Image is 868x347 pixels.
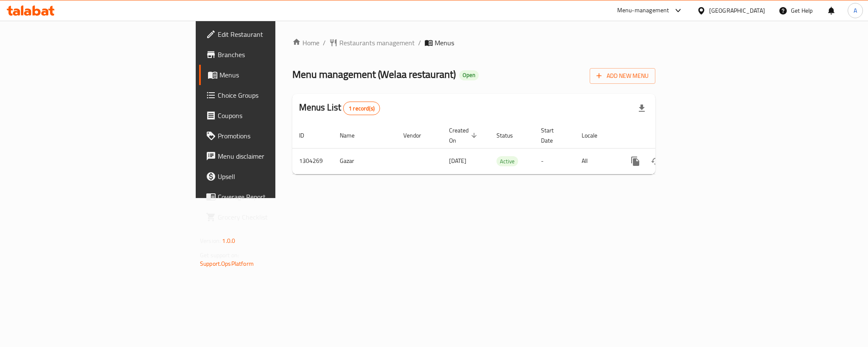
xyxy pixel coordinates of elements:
span: Restaurants management [339,38,415,48]
span: Branches [218,50,334,60]
span: Menu disclaimer [218,151,334,161]
a: Coverage Report [199,187,341,207]
span: Edit Restaurant [218,29,334,39]
span: [DATE] [449,155,466,166]
a: Branches [199,44,341,65]
a: Support.OpsPlatform [200,258,254,269]
span: Active [496,157,518,166]
span: Menu management ( Welaa restaurant ) [292,65,456,84]
span: Name [340,130,366,140]
button: Add New Menu [590,68,655,84]
a: Edit Restaurant [199,24,341,44]
span: Get support on: [200,250,239,261]
table: enhanced table [292,123,713,174]
button: more [625,151,646,171]
span: Coverage Report [218,192,334,202]
a: Choice Groups [199,85,341,105]
nav: breadcrumb [292,38,655,48]
span: Coupons [218,110,334,121]
h2: Menus List [299,101,380,115]
span: Start Date [541,125,565,146]
span: ID [299,130,315,140]
a: Menu disclaimer [199,146,341,166]
li: / [418,38,421,48]
span: Choice Groups [218,90,334,100]
a: Menus [199,65,341,85]
span: Grocery Checklist [218,212,334,222]
a: Restaurants management [329,38,415,48]
span: Status [496,130,524,140]
span: Locale [582,130,608,140]
th: Actions [618,123,713,149]
a: Promotions [199,126,341,146]
span: Menus [219,70,334,80]
a: Grocery Checklist [199,207,341,227]
a: Upsell [199,166,341,187]
span: Version: [200,235,221,246]
span: Add New Menu [596,71,649,81]
span: Menus [435,38,454,48]
span: Open [459,72,479,79]
span: Vendor [403,130,432,140]
div: Menu-management [617,6,669,16]
div: Export file [632,98,652,118]
div: [GEOGRAPHIC_DATA] [709,6,765,15]
td: All [575,148,618,174]
span: 1.0.0 [222,235,235,246]
span: A [854,6,857,15]
span: Upsell [218,171,334,182]
div: Total records count [343,102,380,115]
a: Coupons [199,105,341,126]
span: Created On [449,125,480,146]
td: - [534,148,575,174]
td: Gazar [333,148,397,174]
div: Open [459,70,479,80]
span: Promotions [218,131,334,141]
span: 1 record(s) [344,105,380,113]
